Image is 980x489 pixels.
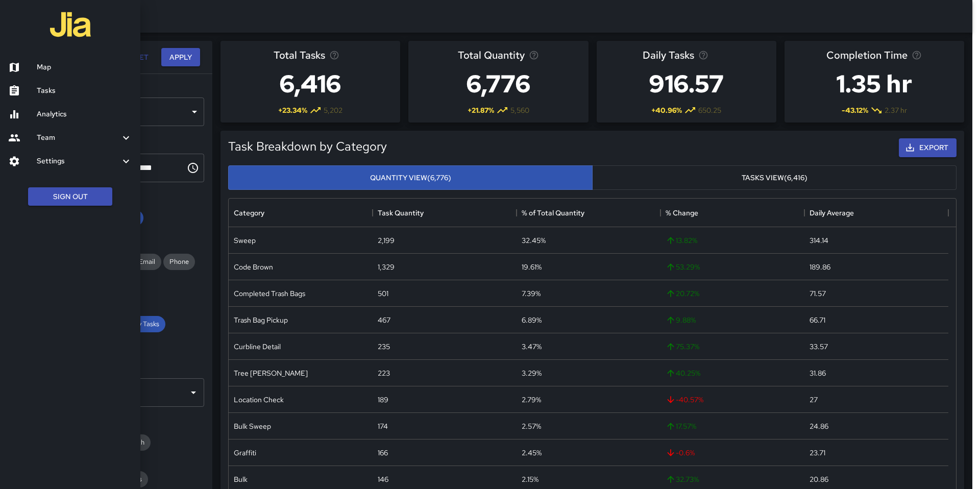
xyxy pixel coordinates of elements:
[37,156,120,167] h6: Settings
[50,4,91,45] img: jia-logo
[37,85,132,96] h6: Tasks
[37,109,132,120] h6: Analytics
[37,132,120,143] h6: Team
[28,187,112,206] button: Sign Out
[37,62,132,73] h6: Map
